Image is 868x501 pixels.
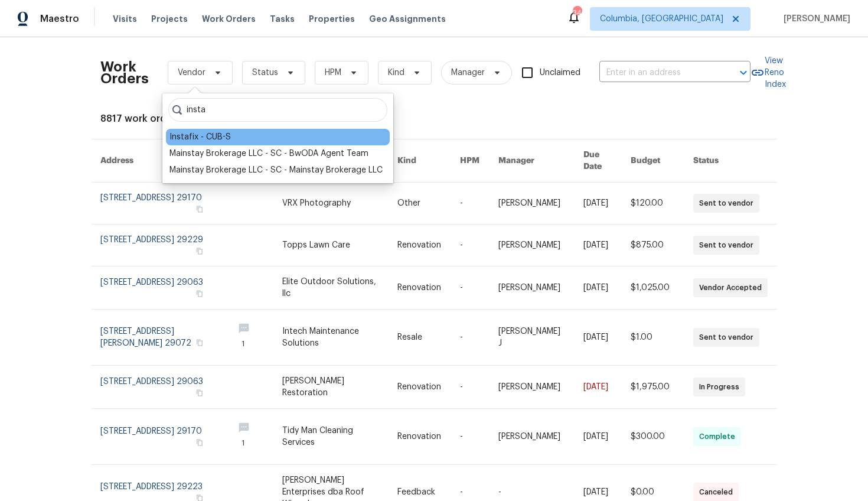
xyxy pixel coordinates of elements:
div: 34 [573,7,581,19]
span: Tasks [270,15,295,23]
button: Copy Address [194,337,205,348]
button: Copy Address [194,437,205,448]
span: Properties [309,13,355,25]
span: Status [252,67,278,79]
span: [PERSON_NAME] [779,13,850,25]
span: Maestro [40,13,79,25]
td: [PERSON_NAME] [489,183,574,225]
span: Projects [151,13,188,25]
span: Kind [388,67,404,79]
span: Unclaimed [540,67,580,79]
td: - [451,409,489,465]
td: [PERSON_NAME] [489,366,574,409]
th: Budget [621,139,684,183]
div: Mainstay Brokerage LLC - SC - BwODA Agent Team [169,148,368,160]
th: HPM [451,139,489,183]
td: - [451,266,489,310]
span: Vendor [178,67,205,79]
td: - [451,225,489,266]
td: Topps Lawn Care [273,225,388,266]
td: [PERSON_NAME] [489,225,574,266]
a: View Reno Index [750,55,786,90]
td: Renovation [388,266,451,310]
div: Instafix - CUB-S [169,131,231,143]
td: Intech Maintenance Solutions [273,310,388,366]
input: Enter in an address [599,64,717,82]
span: Geo Assignments [369,13,446,25]
span: Work Orders [202,13,256,25]
th: Address [91,139,214,183]
button: Copy Address [194,246,205,256]
td: Tidy Man Cleaning Services [273,409,388,465]
td: Renovation [388,225,451,266]
span: HPM [325,67,341,79]
button: Copy Address [194,204,205,214]
td: Resale [388,310,451,366]
th: Manager [489,139,574,183]
td: VRX Photography [273,183,388,225]
td: [PERSON_NAME] J [489,310,574,366]
h2: Work Orders [100,61,149,84]
th: Kind [388,139,451,183]
td: [PERSON_NAME] Restoration [273,366,388,409]
td: [PERSON_NAME] [489,266,574,310]
td: - [451,183,489,225]
td: Renovation [388,409,451,465]
div: Mainstay Brokerage LLC - SC - Mainstay Brokerage LLC [169,164,383,176]
td: Other [388,183,451,225]
div: 8817 work orders [100,113,768,125]
td: Elite Outdoor Solutions, llc [273,266,388,310]
button: Open [735,64,752,81]
span: Visits [113,13,137,25]
button: Copy Address [194,288,205,299]
td: - [451,310,489,366]
td: [PERSON_NAME] [489,409,574,465]
button: Copy Address [194,388,205,398]
td: - [451,366,489,409]
span: Manager [451,67,485,79]
th: Due Date [574,139,621,183]
td: Renovation [388,366,451,409]
span: Columbia, [GEOGRAPHIC_DATA] [600,13,723,25]
th: Status [684,139,777,183]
